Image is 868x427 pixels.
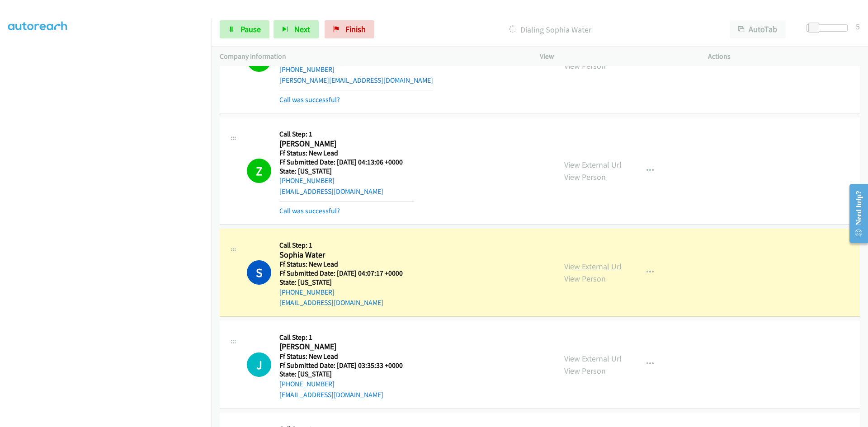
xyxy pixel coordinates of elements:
a: View External Url [564,160,622,170]
h5: Call Step: 1 [279,333,414,342]
h2: [PERSON_NAME] [279,139,414,149]
a: Call was successful? [279,95,340,104]
span: Pause [241,24,261,34]
h5: Ff Status: New Lead [279,260,414,269]
a: Pause [220,20,269,38]
h2: Sophia Water [279,250,414,260]
p: View [540,51,692,62]
h1: S [247,260,271,285]
h5: State: [US_STATE] [279,370,414,379]
h5: Ff Status: New Lead [279,149,414,158]
p: Company Information [220,51,524,62]
h5: State: [US_STATE] [279,167,414,176]
a: View Person [564,366,606,376]
div: The call is yet to be attempted [247,352,271,377]
a: [PHONE_NUMBER] [279,176,335,185]
a: [PERSON_NAME][EMAIL_ADDRESS][DOMAIN_NAME] [279,76,433,84]
p: Actions [708,51,860,62]
h2: [PERSON_NAME] [279,342,414,352]
button: AutoTab [730,20,786,38]
h1: Z [247,159,271,183]
a: [PHONE_NUMBER] [279,65,335,74]
a: View External Url [564,353,622,364]
a: [PHONE_NUMBER] [279,380,335,388]
a: View Person [564,61,606,71]
h5: Ff Submitted Date: [DATE] 03:35:33 +0000 [279,361,414,370]
a: View Person [564,172,606,182]
iframe: Resource Center [842,178,868,249]
h5: Call Step: 1 [279,241,414,250]
div: 5 [856,20,860,33]
h5: Ff Submitted Date: [DATE] 04:13:06 +0000 [279,158,414,167]
h1: J [247,352,271,377]
a: View External Url [564,261,622,272]
button: Next [274,20,319,38]
span: Next [294,24,310,34]
h5: Ff Status: New Lead [279,352,414,361]
span: Finish [345,24,366,34]
p: Dialing Sophia Water [387,23,713,36]
h5: Ff Submitted Date: [DATE] 04:07:17 +0000 [279,269,414,278]
a: View Person [564,273,606,284]
a: Finish [325,20,374,38]
a: [EMAIL_ADDRESS][DOMAIN_NAME] [279,298,383,307]
a: [PHONE_NUMBER] [279,288,335,296]
a: Call was successful? [279,206,340,215]
h5: Call Step: 1 [279,130,414,139]
a: [EMAIL_ADDRESS][DOMAIN_NAME] [279,390,383,399]
h5: State: [US_STATE] [279,278,414,287]
a: [EMAIL_ADDRESS][DOMAIN_NAME] [279,187,383,196]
